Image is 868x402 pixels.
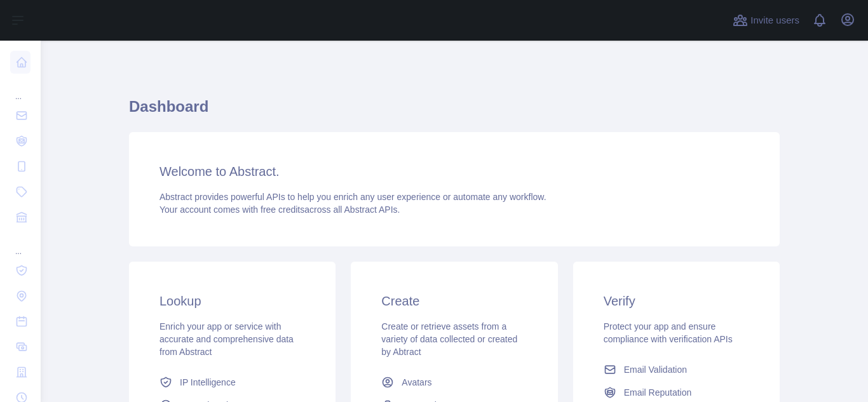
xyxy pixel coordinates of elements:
[154,371,310,394] a: IP Intelligence
[261,204,304,215] span: free credits
[599,358,754,381] a: Email Validation
[381,321,517,357] span: Create or retrieve assets from a variety of data collected or created by Abtract
[381,292,527,310] h3: Create
[10,76,31,102] div: ...
[624,386,692,399] span: Email Reputation
[159,321,294,357] span: Enrich your app or service with accurate and comprehensive data from Abstract
[129,97,780,127] h1: Dashboard
[604,321,733,344] span: Protect your app and ensure compliance with verification APIs
[159,292,305,310] h3: Lookup
[624,363,687,376] span: Email Validation
[159,163,749,180] h3: Welcome to Abstract.
[402,376,431,389] span: Avatars
[180,376,236,389] span: IP Intelligence
[604,292,749,310] h3: Verify
[376,371,532,394] a: Avatars
[750,13,799,28] span: Invite users
[10,231,31,257] div: ...
[730,10,802,30] button: Invite users
[159,192,546,202] span: Abstract provides powerful APIs to help you enrich any user experience or automate any workflow.
[159,204,400,215] span: Your account comes with across all Abstract APIs.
